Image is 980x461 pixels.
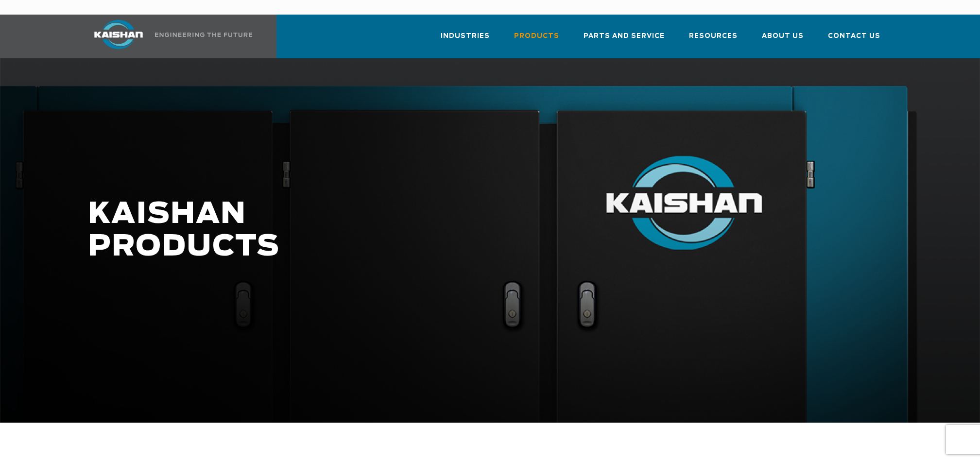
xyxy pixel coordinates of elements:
a: Resources [689,23,738,56]
span: Products [514,31,559,42]
h1: KAISHAN PRODUCTS [88,198,756,263]
span: Resources [689,31,738,42]
a: Contact Us [828,23,880,56]
a: Industries [441,23,490,56]
span: About Us [762,31,804,42]
a: Products [514,23,559,56]
span: Parts and Service [584,31,665,42]
span: Contact Us [828,31,880,42]
img: Engineering the future [155,33,252,37]
span: Industries [441,31,490,42]
a: Parts and Service [584,23,665,56]
img: kaishan logo [82,20,155,49]
a: About Us [762,23,804,56]
a: Kaishan USA [82,15,254,58]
